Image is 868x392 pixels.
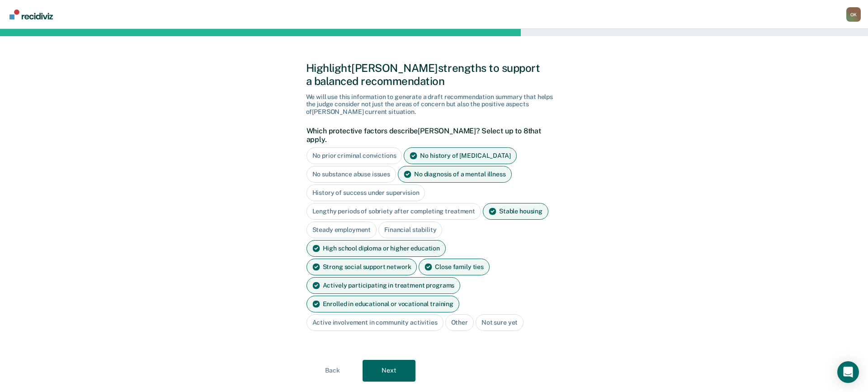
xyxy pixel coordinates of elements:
[307,240,446,257] div: High school diploma or higher education
[404,147,516,164] div: No history of [MEDICAL_DATA]
[483,203,548,220] div: Stable housing
[476,314,524,331] div: Not sure yet
[846,7,861,22] button: Profile dropdown button
[846,7,861,22] div: O K
[307,222,377,238] div: Steady employment
[445,314,474,331] div: Other
[307,203,481,220] div: Lengthy periods of sobriety after completing treatment
[307,259,417,275] div: Strong social support network
[363,360,415,382] button: Next
[9,9,53,19] img: Recidiviz
[306,93,562,116] div: We will use this information to generate a draft recommendation summary that helps the judge cons...
[307,296,460,312] div: Enrolled in educational or vocational training
[307,127,557,144] label: Which protective factors describe [PERSON_NAME] ? Select up to 8 that apply.
[307,147,402,164] div: No prior criminal convictions
[307,184,425,201] div: History of success under supervision
[378,222,442,238] div: Financial stability
[306,360,359,382] button: Back
[398,166,512,183] div: No diagnosis of a mental illness
[307,314,443,331] div: Active involvement in community activities
[307,166,396,183] div: No substance abuse issues
[306,61,562,88] div: Highlight [PERSON_NAME] strengths to support a balanced recommendation
[307,277,461,294] div: Actively participating in treatment programs
[419,259,490,275] div: Close family ties
[837,361,859,383] div: Open Intercom Messenger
